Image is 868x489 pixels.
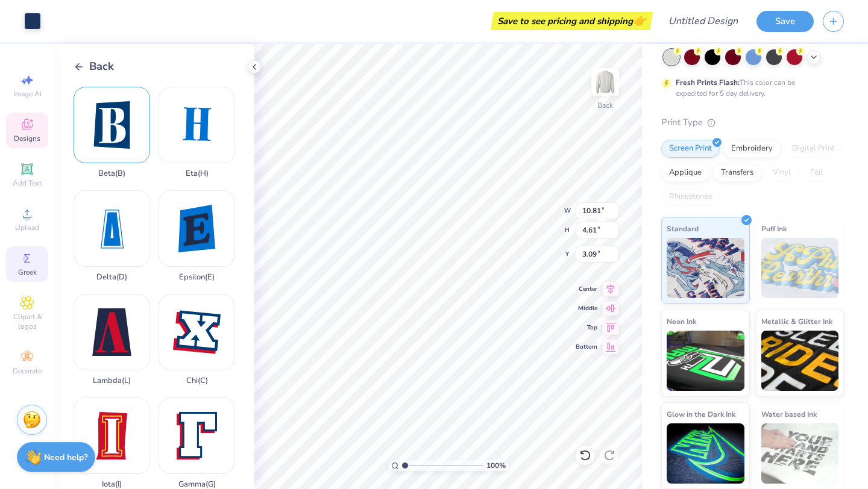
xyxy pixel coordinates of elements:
[102,480,122,489] div: Iota ( I )
[784,140,843,158] div: Digital Print
[179,273,215,282] div: Epsilon ( E )
[18,267,37,277] span: Greek
[633,13,646,28] span: 👉
[593,70,617,94] img: Back
[576,343,597,351] span: Bottom
[576,304,597,313] span: Middle
[713,164,761,182] div: Transfers
[6,312,48,331] span: Clipart & logos
[486,460,506,471] span: 100 %
[667,222,699,235] span: Standard
[96,273,127,282] div: Delta ( D )
[13,89,42,99] span: Image AI
[576,285,597,293] span: Center
[15,223,39,232] span: Upload
[761,331,839,391] img: Metallic & Glitter Ink
[667,315,696,328] span: Neon Ink
[661,188,720,206] div: Rhinestones
[597,100,613,111] div: Back
[765,164,799,182] div: Vinyl
[661,116,844,129] div: Print Type
[13,178,42,188] span: Add Text
[44,452,87,463] strong: Need help?
[576,323,597,332] span: Top
[661,164,709,182] div: Applique
[756,11,814,32] button: Save
[667,238,744,298] img: Standard
[13,366,42,376] span: Decorate
[93,376,131,385] div: Lambda ( L )
[494,12,650,30] div: Save to see pricing and shipping
[667,331,744,391] img: Neon Ink
[186,376,208,385] div: Chi ( C )
[761,238,839,298] img: Puff Ink
[89,58,114,75] span: Back
[761,315,832,328] span: Metallic & Glitter Ink
[186,169,209,178] div: Eta ( H )
[98,169,125,178] div: Beta ( B )
[761,222,787,235] span: Puff Ink
[178,480,216,489] div: Gamma ( G )
[667,408,735,420] span: Glow in the Dark Ink
[676,77,824,99] div: This color can be expedited for 5 day delivery.
[661,140,720,158] div: Screen Print
[761,423,839,484] img: Water based Ink
[723,140,781,158] div: Embroidery
[761,408,817,420] span: Water based Ink
[14,134,40,143] span: Designs
[802,164,831,182] div: Foil
[667,423,744,484] img: Glow in the Dark Ink
[676,78,740,87] strong: Fresh Prints Flash:
[659,9,747,33] input: Untitled Design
